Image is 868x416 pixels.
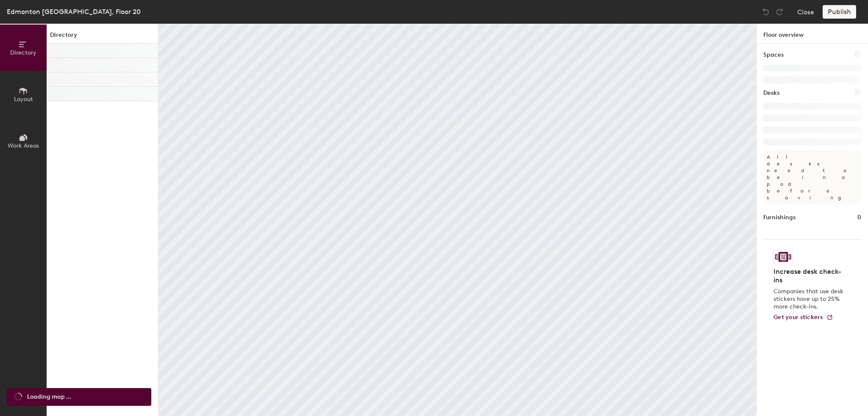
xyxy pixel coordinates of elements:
p: Companies that use desk stickers have up to 25% more check-ins. [773,288,846,311]
span: Layout [14,96,33,103]
h4: Increase desk check-ins [773,267,846,284]
button: Close [797,5,814,19]
p: All desks need to be in a pod before saving [763,150,861,204]
span: Work Areas [8,142,39,149]
canvas: Map [159,24,756,416]
div: Edmonton [GEOGRAPHIC_DATA], Floor 20 [7,6,141,17]
h1: 0 [857,213,861,222]
img: Undo [762,8,770,16]
img: Redo [775,8,784,16]
h1: Desks [763,88,779,98]
h1: Furnishings [763,213,796,222]
span: Directory [10,49,36,56]
h1: Directory [47,30,158,44]
h1: Floor overview [757,24,868,44]
a: Get your stickers [773,314,833,321]
h1: Spaces [763,50,784,60]
span: Loading map ... [27,392,71,402]
img: Sticker logo [773,250,793,264]
span: Get your stickers [773,314,823,321]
